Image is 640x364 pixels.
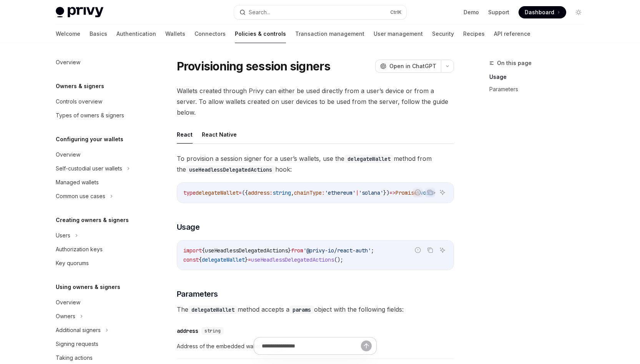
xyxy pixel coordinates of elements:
a: Overview [50,55,148,69]
code: useHeadlessDelegatedActions [186,165,275,174]
h1: Provisioning session signers [177,59,331,73]
span: The method accepts a object with the following fields: [177,304,454,315]
div: Overview [56,58,80,67]
button: Copy the contents from the code block [425,187,435,197]
img: light logo [56,7,103,18]
a: Security [432,25,454,43]
span: type [183,189,196,196]
span: = [239,189,242,196]
a: Types of owners & signers [50,109,148,122]
span: from [291,247,303,254]
a: Transaction management [295,25,364,43]
a: Authorization keys [50,242,148,256]
span: => [389,189,396,196]
span: Dashboard [525,8,554,16]
span: | [356,189,359,196]
span: } [288,247,291,254]
button: Send message [361,341,372,351]
span: ; [371,247,374,254]
a: Welcome [56,25,80,43]
h5: Configuring your wallets [56,135,123,144]
span: On this page [497,58,532,68]
div: Controls overview [56,97,102,106]
a: Key quorums [50,256,148,270]
a: Signing requests [50,337,148,351]
a: Parameters [489,83,591,95]
a: Managed wallets [50,175,148,189]
a: Demo [464,8,479,16]
span: Wallets created through Privy can either be used directly from a user’s device or from a server. ... [177,85,454,118]
div: Signing requests [56,339,98,349]
div: Overview [56,298,80,307]
span: To provision a session signer for a user’s wallets, use the method from the hook: [177,153,454,175]
a: Overview [50,148,148,162]
div: Owners [56,312,75,321]
a: Connectors [194,25,226,43]
div: Taking actions [56,353,93,362]
span: chainType [294,189,322,196]
a: User management [374,25,423,43]
a: Support [488,8,509,16]
a: Dashboard [519,6,566,18]
button: Search...CtrlK [234,5,406,19]
a: Authentication [116,25,156,43]
span: = [248,256,251,263]
code: delegateWallet [188,306,238,314]
span: Ctrl K [390,9,402,15]
a: Wallets [165,25,185,43]
span: delegateWallet [202,256,245,263]
div: Managed wallets [56,178,99,187]
button: Report incorrect code [413,245,423,255]
span: 'solana' [359,189,383,196]
button: Copy the contents from the code block [425,245,435,255]
button: Toggle dark mode [572,6,585,18]
span: string [204,328,221,334]
h5: Creating owners & signers [56,215,129,225]
a: Basics [90,25,107,43]
div: Overview [56,150,80,159]
span: 'ethereum' [325,189,356,196]
div: Users [56,231,70,240]
code: params [289,306,314,314]
div: Key quorums [56,259,89,268]
span: (); [334,256,343,263]
span: '@privy-io/react-auth' [303,247,371,254]
button: Open in ChatGPT [375,60,441,73]
button: Report incorrect code [413,187,423,197]
span: : [269,189,273,196]
span: : [322,189,325,196]
div: Common use cases [56,192,105,201]
span: }) [383,189,389,196]
span: Usage [177,222,200,232]
span: ({ [242,189,248,196]
span: { [199,256,202,263]
span: delegateWallet [196,189,239,196]
span: const [183,256,199,263]
span: Open in ChatGPT [389,62,436,70]
span: } [245,256,248,263]
div: Authorization keys [56,245,103,254]
span: useHeadlessDelegatedActions [251,256,334,263]
button: React [177,125,193,144]
button: Ask AI [437,187,447,197]
div: address [177,327,198,335]
span: > [432,189,436,196]
a: Policies & controls [235,25,286,43]
span: Parameters [177,289,218,299]
div: Search... [249,8,270,17]
a: API reference [494,25,530,43]
div: Types of owners & signers [56,111,124,120]
a: Usage [489,71,591,83]
span: string [273,189,291,196]
h5: Owners & signers [56,82,104,91]
div: Additional signers [56,326,101,335]
span: useHeadlessDelegatedActions [205,247,288,254]
a: Overview [50,296,148,309]
a: Recipes [463,25,485,43]
h5: Using owners & signers [56,282,120,292]
span: Promise [396,189,417,196]
button: Ask AI [437,245,447,255]
span: address [248,189,269,196]
div: Self-custodial user wallets [56,164,122,173]
button: React Native [202,125,237,144]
